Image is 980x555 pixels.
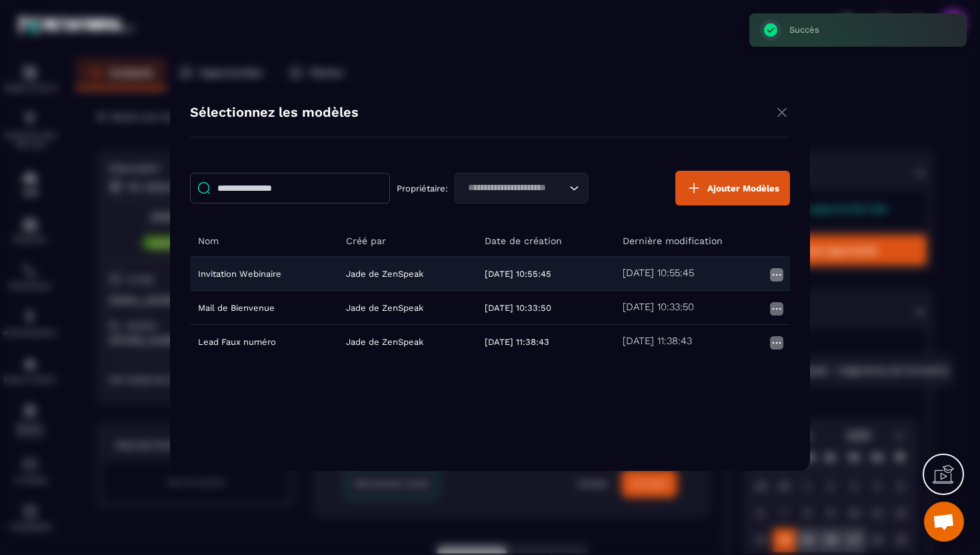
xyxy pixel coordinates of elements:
img: plus [686,180,702,196]
div: Ouvrir le chat [924,502,964,542]
div: Search for option [455,173,588,203]
th: Nom [190,225,338,257]
img: more icon [769,301,785,317]
h4: Sélectionnez les modèles [190,104,359,123]
td: Invitation Webinaire [190,257,338,291]
td: Lead Faux numéro [190,325,338,359]
td: Jade de ZenSpeak [338,257,477,291]
td: [DATE] 11:38:43 [477,325,615,359]
h5: [DATE] 11:38:43 [623,335,692,348]
button: Ajouter Modèles [675,171,790,205]
td: Jade de ZenSpeak [338,291,477,325]
td: Mail de Bienvenue [190,291,338,325]
h5: [DATE] 10:55:45 [623,267,694,280]
input: Search for option [463,181,566,195]
img: more icon [769,267,785,283]
span: Ajouter Modèles [707,183,779,193]
p: Propriétaire: [397,183,448,193]
img: close [774,104,790,121]
td: [DATE] 10:33:50 [477,291,615,325]
h5: [DATE] 10:33:50 [623,301,694,314]
th: Créé par [338,225,477,257]
img: more icon [769,335,785,351]
th: Date de création [477,225,615,257]
th: Dernière modification [615,225,790,257]
td: Jade de ZenSpeak [338,325,477,359]
td: [DATE] 10:55:45 [477,257,615,291]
